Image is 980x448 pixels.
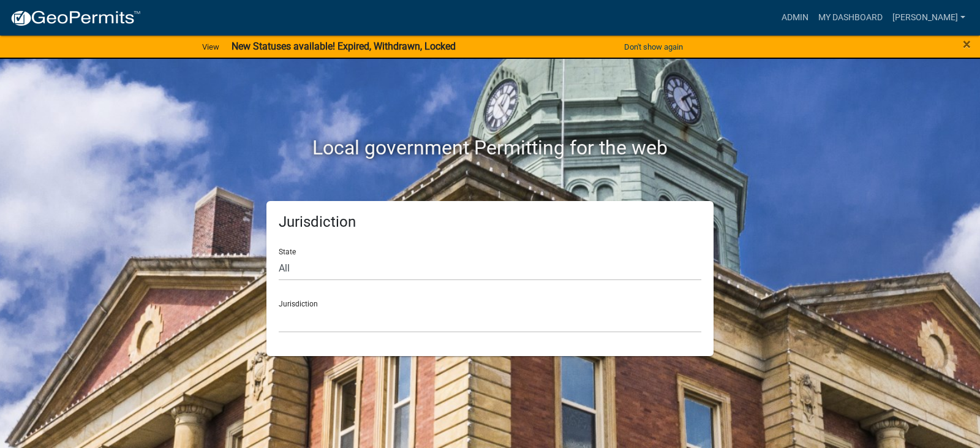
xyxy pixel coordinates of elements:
a: Admin [777,6,813,29]
span: × [963,36,971,53]
a: View [197,37,224,57]
button: Close [963,37,971,51]
button: Don't show again [619,37,688,57]
a: [PERSON_NAME] [888,6,970,29]
h2: Local government Permitting for the web [150,136,830,159]
strong: New Statuses available! Expired, Withdrawn, Locked [232,40,456,52]
a: My Dashboard [813,6,888,29]
h5: Jurisdiction [279,213,701,231]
